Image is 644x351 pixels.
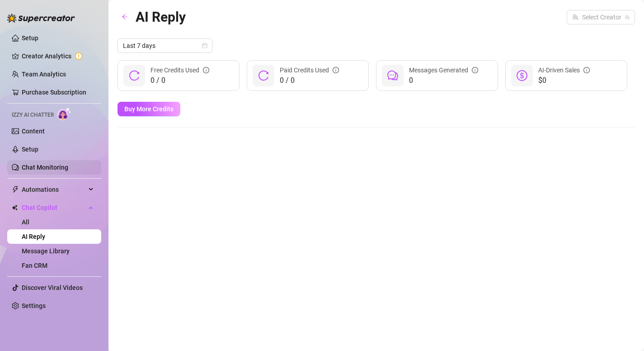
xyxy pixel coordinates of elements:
[150,65,209,75] div: Free Credits Used
[583,67,590,73] span: info-circle
[22,89,86,96] a: Purchase Subscription
[22,284,83,291] a: Discover Viral Videos
[409,75,478,86] span: 0
[123,39,207,52] span: Last 7 days
[22,200,86,215] span: Chat Copilot
[22,146,38,153] a: Setup
[22,233,45,240] a: AI Reply
[22,182,86,197] span: Automations
[22,218,29,226] a: All
[57,107,71,120] img: AI Chatter
[203,67,209,73] span: info-circle
[22,128,45,135] a: Content
[538,75,590,86] span: $0
[333,67,339,73] span: info-circle
[472,67,478,73] span: info-circle
[22,302,46,309] a: Settings
[12,204,18,211] img: Chat Copilot
[150,75,209,86] span: 0 / 0
[258,70,269,81] span: reload
[7,14,75,23] img: logo-BBDzfeDw.svg
[22,164,68,171] a: Chat Monitoring
[12,186,19,193] span: thunderbolt
[22,34,38,42] a: Setup
[124,105,174,113] span: Buy More Credits
[122,14,128,20] span: arrow-left
[22,71,66,78] a: Team Analytics
[280,65,339,75] div: Paid Credits Used
[387,70,398,81] span: comment
[12,111,54,119] span: Izzy AI Chatter
[22,49,94,63] a: Creator Analytics exclamation-circle
[129,70,140,81] span: reload
[22,262,47,269] a: Fan CRM
[538,65,590,75] div: AI-Driven Sales
[202,43,207,48] span: calendar
[280,75,339,86] span: 0 / 0
[118,102,180,116] button: Buy More Credits
[409,65,478,75] div: Messages Generated
[22,247,70,255] a: Message Library
[517,70,527,81] span: dollar-circle
[136,6,186,28] article: AI Reply
[625,14,630,20] span: team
